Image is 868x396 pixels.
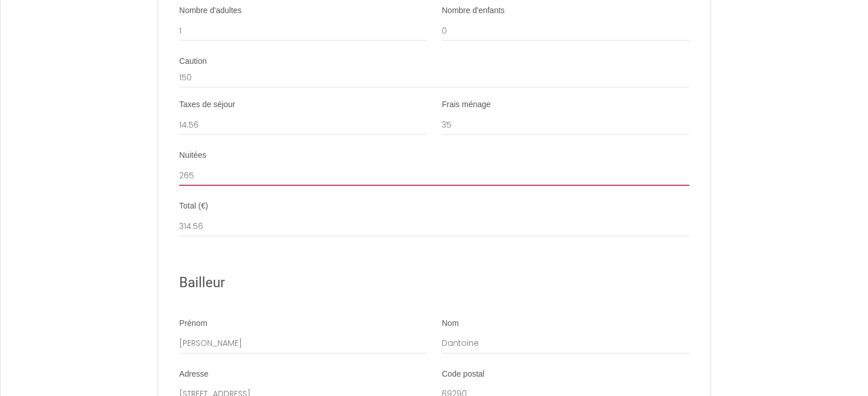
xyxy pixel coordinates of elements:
label: Prénom [179,318,207,329]
label: Adresse [179,369,208,380]
label: Nuitées [179,150,206,161]
label: Total (€) [179,201,208,212]
label: Nom [442,318,459,329]
div: Caution [179,56,689,67]
h2: Bailleur [179,272,689,294]
label: Nombre d'enfants [442,5,504,17]
label: Code postal [442,369,485,380]
label: Nombre d'adultes [179,5,241,17]
label: Taxes de séjour [179,99,235,111]
label: Frais ménage [442,99,491,111]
